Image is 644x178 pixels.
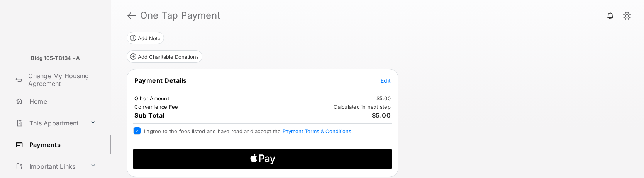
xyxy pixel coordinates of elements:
span: Payment Details [134,77,187,84]
a: Change My Housing Agreement [12,70,111,89]
a: Home [12,92,111,111]
a: This Appartment [12,114,87,132]
button: I agree to the fees listed and have read and accept the [283,128,351,134]
button: Edit [381,77,391,84]
span: Sub Total [134,111,164,119]
td: Other Amount [134,95,169,102]
td: Convenience Fee [134,103,179,110]
span: Edit [381,77,391,84]
a: Important Links [12,157,87,176]
td: Calculated in next step [333,103,391,110]
p: Bldg 105-TB134 - A [31,55,80,62]
strong: One Tap Payment [140,11,220,20]
button: Add Note [127,32,164,44]
button: Add Charitable Donations [127,50,202,63]
td: $5.00 [376,95,391,102]
a: Payments [12,135,111,154]
span: I agree to the fees listed and have read and accept the [144,128,351,134]
span: $5.00 [372,111,391,119]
